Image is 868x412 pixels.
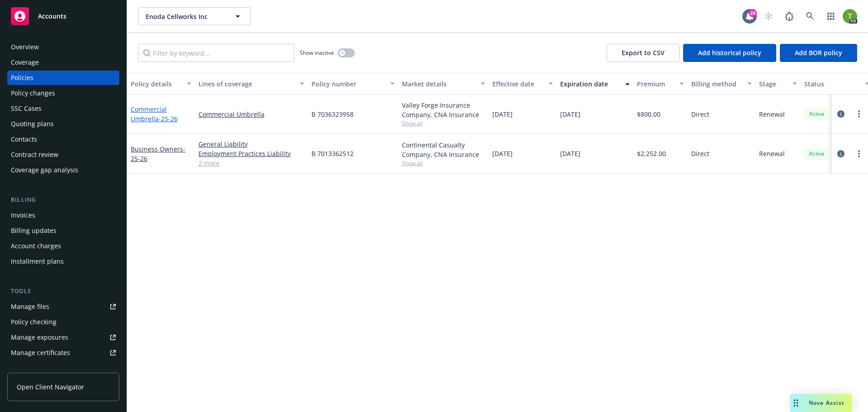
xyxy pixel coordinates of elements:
div: Quoting plans [11,117,54,131]
div: Manage exposures [11,330,68,345]
span: $2,252.00 [637,149,666,158]
div: Invoices [11,208,35,223]
div: 28 [749,9,757,17]
img: photo [843,9,857,24]
div: Coverage [11,55,39,70]
span: Nova Assist [809,399,844,407]
a: Installment plans [7,254,119,269]
div: Continental Casualty Company, CNA Insurance [402,140,485,159]
div: Tools [7,287,119,296]
span: Open Client Navigator [17,382,84,392]
button: Export to CSV [607,44,679,62]
a: Report a Bug [780,7,798,25]
a: Policies [7,71,119,85]
button: Billing method [688,73,755,95]
input: Filter by keyword... [138,44,294,62]
div: Premium [637,79,674,89]
span: Show all [402,159,485,167]
div: Stage [759,79,787,89]
button: Policy details [127,73,195,95]
a: General Liability [198,139,304,149]
button: Lines of coverage [195,73,308,95]
a: Invoices [7,208,119,223]
div: Manage BORs [11,361,53,375]
span: Add historical policy [698,48,761,57]
a: Quoting plans [7,117,119,131]
div: Expiration date [560,79,620,89]
span: [DATE] [492,149,513,158]
a: more [854,148,864,159]
div: Overview [11,40,39,54]
a: Contacts [7,132,119,147]
button: Stage [755,73,801,95]
a: Contract review [7,147,119,162]
div: Policy number [311,79,385,89]
span: Renewal [759,109,785,119]
a: Manage exposures [7,330,119,345]
span: Export to CSV [622,48,665,57]
span: Active [808,110,826,118]
span: - 25-26 [159,114,178,123]
button: Policy number [308,73,398,95]
span: $800.00 [637,109,660,119]
span: Direct [691,109,709,119]
a: Accounts [7,4,119,29]
a: Manage certificates [7,346,119,360]
span: Renewal [759,149,785,158]
a: Policy changes [7,86,119,100]
button: Add historical policy [683,44,776,62]
div: Effective date [492,79,543,89]
span: B 7036323958 [311,109,354,119]
a: Employment Practices Liability [198,149,304,158]
div: Status [804,79,859,89]
div: Manage files [11,299,49,314]
a: Policy checking [7,315,119,329]
span: Show all [402,119,485,127]
div: Policy checking [11,315,57,329]
span: [DATE] [492,109,513,119]
span: Show inactive [300,49,334,57]
span: Enoda Cellworks Inc [146,12,224,21]
a: 2 more [198,158,304,168]
button: Market details [398,73,489,95]
a: Billing updates [7,223,119,238]
a: Switch app [822,7,840,25]
div: Drag to move [790,394,802,412]
div: Contacts [11,132,37,147]
div: Policies [11,71,33,85]
span: Accounts [38,13,66,20]
div: Lines of coverage [198,79,294,89]
div: Valley Forge Insurance Company, CNA Insurance [402,100,485,119]
span: [DATE] [560,149,580,158]
a: Commercial Umbrella [198,109,304,119]
div: SSC Cases [11,101,42,116]
div: Billing updates [11,223,57,238]
button: Enoda Cellworks Inc [138,7,251,25]
div: Account charges [11,239,61,253]
button: Add BOR policy [780,44,857,62]
a: Manage files [7,299,119,314]
a: Coverage gap analysis [7,163,119,177]
button: Premium [633,73,688,95]
span: Add BOR policy [795,48,842,57]
a: circleInformation [835,109,846,119]
div: Billing [7,195,119,204]
div: Policy details [131,79,181,89]
div: Manage certificates [11,346,70,360]
span: [DATE] [560,109,580,119]
span: Active [808,150,826,158]
div: Installment plans [11,254,64,269]
a: Search [801,7,819,25]
a: SSC Cases [7,101,119,116]
button: Effective date [489,73,557,95]
button: Expiration date [557,73,633,95]
a: circleInformation [835,148,846,159]
a: Account charges [7,239,119,253]
div: Contract review [11,147,58,162]
a: Overview [7,40,119,54]
a: Start snowing [759,7,778,25]
div: Billing method [691,79,742,89]
a: Coverage [7,55,119,70]
a: Manage BORs [7,361,119,375]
